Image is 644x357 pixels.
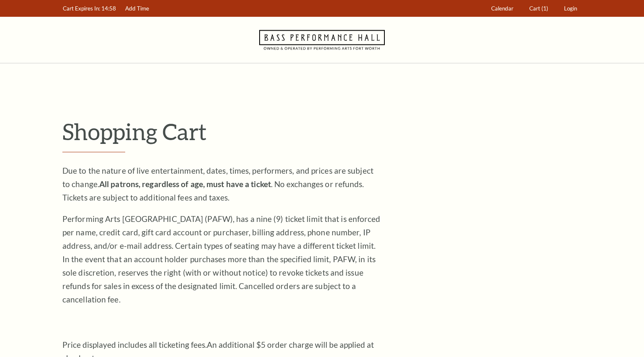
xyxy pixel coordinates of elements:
a: Add Time [121,0,153,17]
span: Login [564,5,577,12]
p: Performing Arts [GEOGRAPHIC_DATA] (PAFW), has a nine (9) ticket limit that is enforced per name, ... [62,212,381,306]
a: Cart (1) [526,0,552,17]
strong: All patrons, regardless of age, must have a ticket [99,179,271,189]
span: (1) [541,5,548,12]
a: Calendar [487,0,518,17]
p: Shopping Cart [62,118,582,145]
span: Cart Expires In: [63,5,100,12]
span: Cart [529,5,540,12]
a: Login [560,0,581,17]
span: 14:58 [101,5,116,12]
span: Calendar [491,5,513,12]
span: Due to the nature of live entertainment, dates, times, performers, and prices are subject to chan... [62,166,374,202]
